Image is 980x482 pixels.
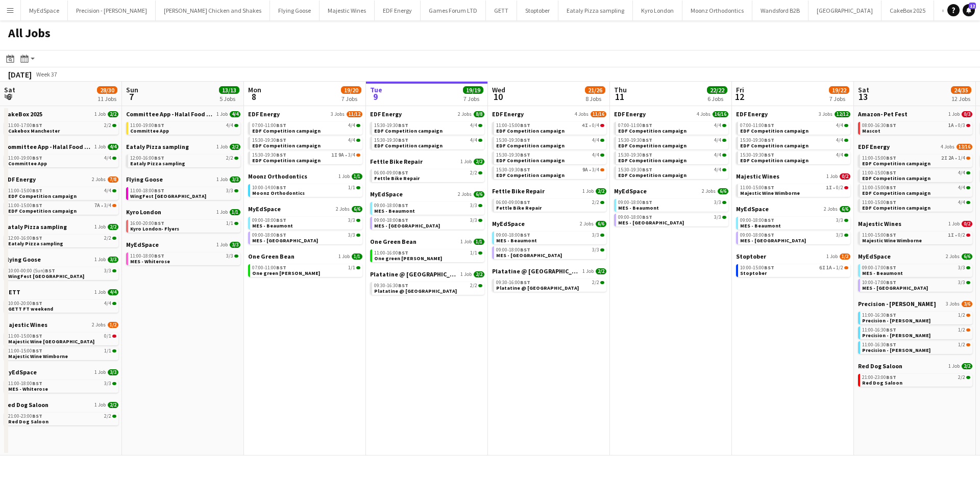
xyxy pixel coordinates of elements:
[108,144,118,150] span: 4/4
[248,110,362,118] a: EDF Energy3 Jobs11/12
[819,111,832,117] span: 3 Jobs
[104,156,111,161] span: 4/4
[230,111,240,117] span: 4/4
[618,142,687,149] span: EDF Competition campaign
[32,187,42,194] span: BST
[8,187,116,199] a: 11:00-15:00BST4/4EDF Competition campaign
[858,143,972,150] a: EDF Energy4 Jobs13/16
[618,151,726,163] a: 15:30-19:30BST4/4EDF Competition campaign
[126,143,240,150] a: Eataly Pizza sampling1 Job2/2
[276,122,286,129] span: BST
[8,128,60,134] span: Cakebox Manchester
[486,1,517,20] button: GETT
[862,155,970,166] a: 11:00-15:00BST2I2A•1/4EDF Competition campaign
[252,153,286,158] span: 15:30-19:30
[941,156,947,161] span: 2I
[375,1,421,20] button: EDF Energy
[21,1,68,20] button: MyEdSpace
[474,111,484,117] span: 8/8
[836,138,843,143] span: 4/4
[276,137,286,143] span: BST
[130,155,238,166] a: 12:00-16:00BST2/2Eataly Pizza sampling
[862,123,896,128] span: 08:00-16:30
[826,173,838,180] span: 1 Job
[104,203,111,208] span: 3/4
[421,1,486,20] button: Games Forum LTD
[582,123,588,128] span: 4I
[575,111,589,117] span: 4 Jobs
[492,187,606,220] div: Fettle Bike Repair1 Job2/206:00-09:00BST2/2Fettle Bike Repair
[492,110,606,118] a: EDF Energy4 Jobs11/16
[764,122,774,129] span: BST
[740,190,800,196] span: Majestic Wine Wimborne
[520,151,530,158] span: BST
[740,128,808,134] span: EDF Competition campaign
[374,169,482,181] a: 06:00-09:00BST2/2Fettle Bike Repair
[591,111,606,117] span: 11/16
[8,188,42,193] span: 11:00-15:00
[94,144,106,150] span: 1 Job
[4,110,42,118] span: CakeBox 2025
[126,175,240,183] a: Flying Goose1 Job3/3
[958,156,965,161] span: 1/4
[276,151,286,158] span: BST
[104,123,111,128] span: 2/2
[736,172,779,180] span: Majestic Wines
[618,167,652,172] span: 15:30-19:30
[4,175,36,183] span: EDF Energy
[642,122,652,129] span: BST
[470,123,477,128] span: 4/4
[8,203,116,208] div: •
[764,137,774,143] span: BST
[248,172,362,180] a: Moonz Orthodontics1 Job1/1
[458,111,472,117] span: 2 Jobs
[642,166,652,173] span: BST
[835,111,850,117] span: 12/12
[4,143,92,150] span: Committee App - Halal Food Festival
[370,158,484,165] a: Fettle Bike Repair1 Job2/2
[370,158,484,190] div: Fettle Bike Repair1 Job2/206:00-09:00BST2/2Fettle Bike Repair
[496,166,604,178] a: 15:30-19:30BST9A•3/4EDF Competition campaign
[370,190,484,198] a: MyEdSpace2 Jobs6/6
[370,190,484,238] div: MyEdSpace2 Jobs6/609:00-18:00BST3/3MES - Beaumont09:00-18:00BST3/3MES - [GEOGRAPHIC_DATA]
[370,190,403,198] span: MyEdSpace
[714,200,721,205] span: 3/3
[4,143,118,175] div: Committee App - Halal Food Festival1 Job4/411:00-19:00BST4/4Committee App
[886,169,896,176] span: BST
[642,151,652,158] span: BST
[740,142,808,149] span: EDF Competition campaign
[32,155,42,161] span: BST
[963,4,975,16] a: 12
[736,205,850,252] div: MyEdSpace2 Jobs6/609:00-18:00BST3/3MES - Beaumont09:00-18:00BST3/3MES - [GEOGRAPHIC_DATA]
[614,110,728,187] div: EDF Energy4 Jobs16/1607:00-11:00BST4/4EDF Competition campaign15:30-19:30BST4/4EDF Competition ca...
[592,153,599,158] span: 4/4
[520,199,530,206] span: BST
[618,157,687,164] span: EDF Competition campaign
[216,144,228,150] span: 1 Job
[252,153,360,158] div: •
[592,138,599,143] span: 4/4
[8,203,42,208] span: 11:00-15:00
[764,151,774,158] span: BST
[492,110,524,118] span: EDF Energy
[862,156,970,161] div: •
[8,155,116,166] a: 11:00-19:00BST4/4Committee App
[8,156,42,161] span: 11:00-19:00
[496,199,604,211] a: 06:00-09:00BST2/2Fettle Bike Repair
[352,173,362,180] span: 1/1
[836,123,843,128] span: 4/4
[958,123,965,128] span: 0/3
[248,205,362,252] div: MyEdSpace2 Jobs6/609:00-18:00BST3/3MES - Beaumont09:00-18:00BST3/3MES - [GEOGRAPHIC_DATA]
[458,191,472,197] span: 2 Jobs
[618,199,726,211] a: 09:00-18:00BST3/3MES - Beaumont
[862,128,880,134] span: Mascot
[398,202,408,209] span: BST
[808,1,881,20] button: [GEOGRAPHIC_DATA]
[858,143,972,220] div: EDF Energy4 Jobs13/1611:00-15:00BST2I2A•1/4EDF Competition campaign11:00-15:00BST4/4EDF Competiti...
[714,167,721,172] span: 4/4
[248,110,362,172] div: EDF Energy3 Jobs11/1207:00-11:00BST4/4EDF Competition campaign15:30-19:30BST4/4EDF Competition ca...
[496,151,604,163] a: 15:30-19:30BST4/4EDF Competition campaign
[470,203,477,208] span: 3/3
[740,185,848,190] div: •
[886,199,896,206] span: BST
